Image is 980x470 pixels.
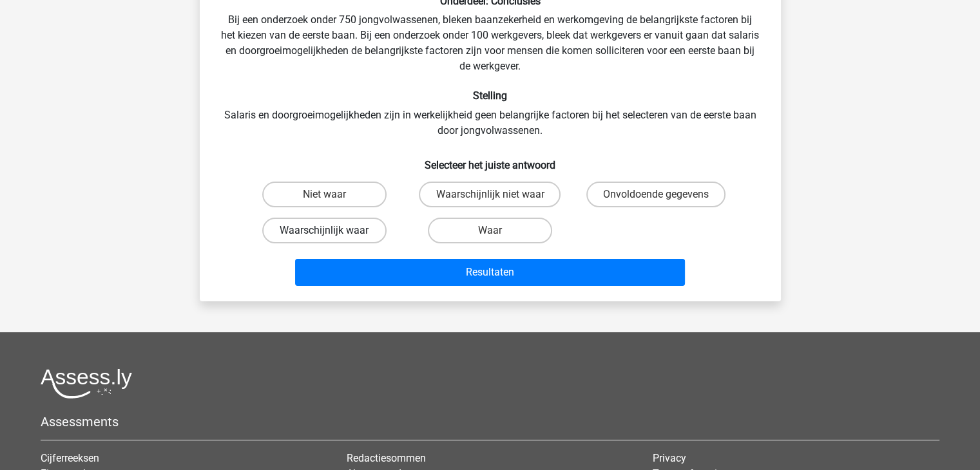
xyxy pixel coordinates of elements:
[262,182,387,207] label: Niet waar
[295,259,685,286] button: Resultaten
[41,414,939,429] h5: Assessments
[41,452,99,464] a: Cijferreeksen
[419,182,561,207] label: Waarschijnlijk niet waar
[220,149,760,171] h6: Selecteer het juiste antwoord
[220,89,760,102] h6: Stelling
[428,218,552,243] label: Waar
[41,368,132,399] img: Assessly logo
[347,452,426,464] a: Redactiesommen
[262,218,387,243] label: Waarschijnlijk waar
[586,182,725,207] label: Onvoldoende gegevens
[653,452,686,464] a: Privacy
